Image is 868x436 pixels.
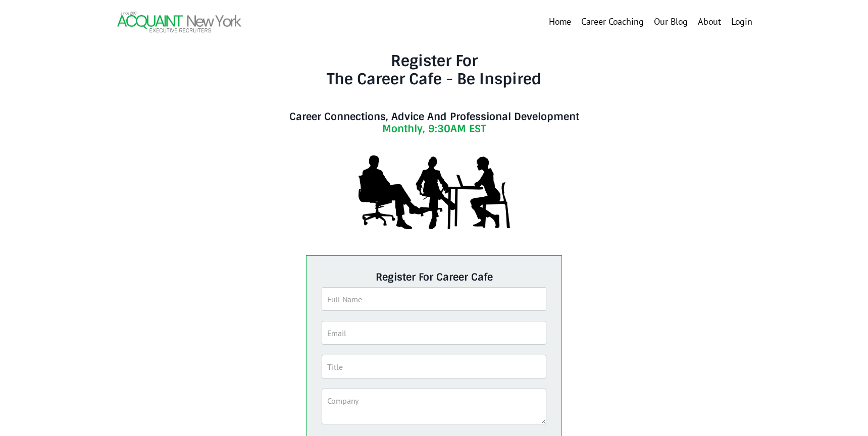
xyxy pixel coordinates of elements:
h3: Register For The Career Cafe - Be Inspired [251,52,617,106]
a: Home [549,15,571,29]
input: Email [322,321,547,345]
input: Full Name [322,287,547,311]
a: Our Blog [654,15,688,29]
img: Header Logo [116,10,242,34]
strong: Monthly, 9:30AM EST [382,122,486,135]
input: Title [322,355,547,378]
a: About [698,15,721,29]
a: Career Coaching [581,15,644,29]
strong: Career Connections, Advice And Professional Development [289,110,579,123]
h5: Register For Career Cafe [322,271,547,283]
a: Login [731,16,752,27]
